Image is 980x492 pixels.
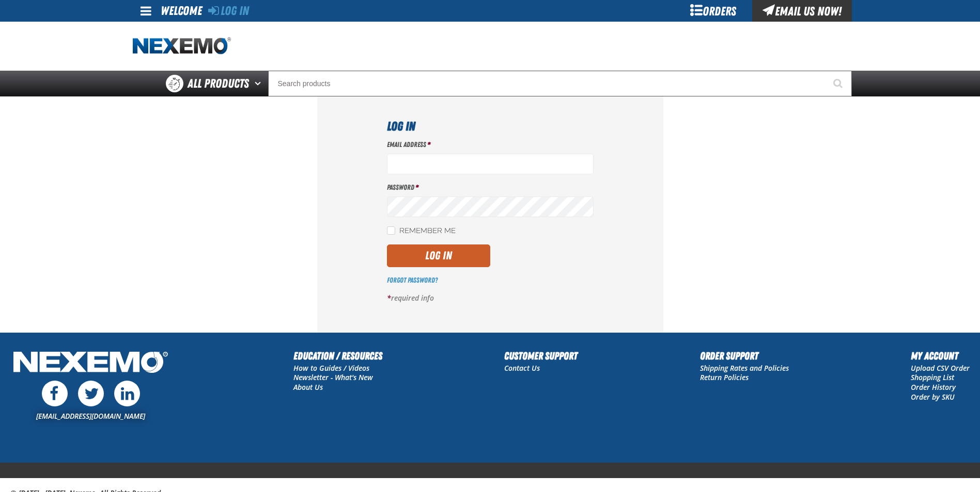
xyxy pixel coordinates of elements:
[504,348,578,364] h2: Customer Support
[911,372,954,382] a: Shopping List
[293,382,323,392] a: About Us
[911,363,970,373] a: Upload CSV Order
[387,117,594,136] h1: Log In
[826,71,852,96] button: Start Searching
[387,293,594,303] p: required info
[10,348,171,379] img: Nexemo Logo
[387,183,594,192] label: Password
[133,37,231,55] a: Home
[251,71,268,96] button: Open All Products pages
[504,363,540,373] a: Contact Us
[188,74,249,93] span: All Products
[268,71,852,96] input: Search
[911,392,955,402] a: Order by SKU
[208,4,249,18] a: Log In
[387,244,490,267] button: Log In
[293,363,369,373] a: How to Guides / Videos
[387,140,594,150] label: Email Address
[911,348,970,364] h2: My Account
[700,372,749,382] a: Return Policies
[700,348,789,364] h2: Order Support
[911,382,956,392] a: Order History
[387,226,456,236] label: Remember Me
[133,37,231,55] img: Nexemo logo
[293,372,373,382] a: Newsletter - What's New
[36,411,145,421] a: [EMAIL_ADDRESS][DOMAIN_NAME]
[387,276,438,284] a: Forgot Password?
[387,226,395,235] input: Remember Me
[700,363,789,373] a: Shipping Rates and Policies
[293,348,382,364] h2: Education / Resources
